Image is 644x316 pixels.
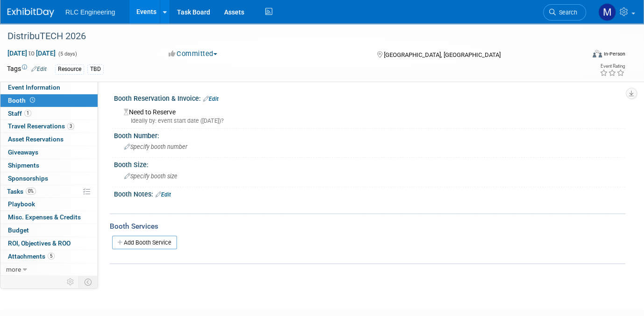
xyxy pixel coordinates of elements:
[8,110,31,117] span: Staff
[8,239,71,247] span: ROI, Objectives & ROO
[4,28,573,45] div: DistribuTECH 2026
[65,8,115,16] span: RLC Engineering
[24,110,31,117] span: 1
[8,135,64,143] span: Asset Reservations
[26,188,36,195] span: 0%
[0,107,98,120] a: Staff1
[7,8,54,17] img: ExhibitDay
[8,213,81,221] span: Misc. Expenses & Credits
[156,191,171,198] a: Edit
[8,122,74,130] span: Travel Reservations
[0,198,98,211] a: Playbook
[0,224,98,237] a: Budget
[598,3,616,21] img: Michelle Daniels
[600,64,625,69] div: Event Rating
[55,64,84,74] div: Resource
[8,162,39,169] span: Shipments
[0,146,98,159] a: Giveaways
[63,276,79,288] td: Personalize Event Tab Strip
[124,173,177,180] span: Specify booth size
[384,51,501,58] span: [GEOGRAPHIC_DATA], [GEOGRAPHIC_DATA]
[110,221,625,232] div: Booth Services
[556,9,577,16] span: Search
[0,133,98,146] a: Asset Reservations
[124,143,187,150] span: Specify booth number
[543,4,586,21] a: Search
[114,129,625,140] div: Booth Number:
[114,158,625,169] div: Booth Size:
[114,91,625,104] div: Booth Reservation & Invoice:
[27,49,36,57] span: to
[7,64,47,75] td: Tags
[114,187,625,199] div: Booth Notes:
[31,66,47,72] a: Edit
[0,172,98,185] a: Sponsorships
[7,49,56,57] span: [DATE] [DATE]
[112,236,177,249] a: Add Booth Service
[6,266,21,273] span: more
[28,97,37,104] span: Booth not reserved yet
[7,188,36,195] span: Tasks
[593,50,602,57] img: Format-Inperson.png
[0,250,98,263] a: Attachments5
[8,175,48,182] span: Sponsorships
[121,105,618,125] div: Need to Reserve
[8,253,55,260] span: Attachments
[0,237,98,250] a: ROI, Objectives & ROO
[0,81,98,94] a: Event Information
[124,117,618,125] div: Ideally by: event start date ([DATE])?
[87,64,104,74] div: TBD
[8,148,38,156] span: Giveaways
[203,96,219,102] a: Edit
[0,185,98,198] a: Tasks0%
[8,97,37,104] span: Booth
[0,94,98,107] a: Booth
[8,226,29,234] span: Budget
[0,120,98,133] a: Travel Reservations3
[79,276,98,288] td: Toggle Event Tabs
[534,49,625,63] div: Event Format
[48,253,55,260] span: 5
[8,84,60,91] span: Event Information
[603,50,625,57] div: In-Person
[67,123,74,130] span: 3
[57,51,77,57] span: (5 days)
[0,263,98,276] a: more
[0,159,98,172] a: Shipments
[165,49,221,59] button: Committed
[8,200,35,208] span: Playbook
[0,211,98,224] a: Misc. Expenses & Credits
